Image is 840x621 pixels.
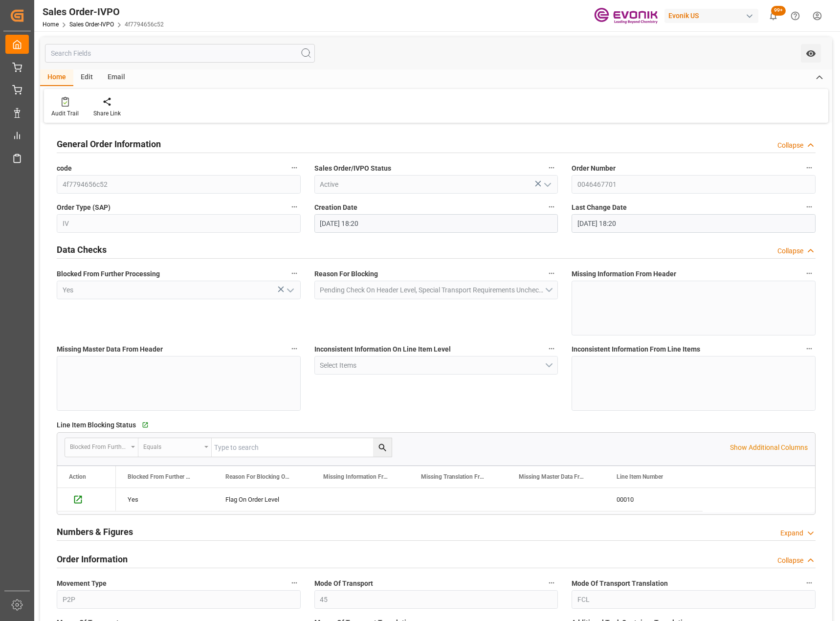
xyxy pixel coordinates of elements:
span: Missing Master Data From Header [57,344,163,355]
input: Search Fields [45,44,315,63]
span: Missing Information From Line Item [323,473,389,480]
img: Evonik-brand-mark-Deep-Purple-RGB.jpeg_1700498283.jpeg [594,7,658,24]
h2: General Order Information [57,137,161,151]
button: Blocked From Further Processing [288,267,301,280]
button: Reason For Blocking [545,267,558,280]
button: Last Change Date [803,200,816,213]
input: Type to search [212,438,392,457]
div: Press SPACE to select this row. [116,488,703,511]
button: Mode Of Transport Translation [803,577,816,589]
button: open menu [314,281,558,299]
button: Inconsistent Information From Line Items [803,342,816,355]
button: Mode Of Transport [545,577,558,589]
div: Sales Order-IVPO [43,4,164,19]
span: 99+ [771,6,786,16]
div: Blocked From Further Processing [70,440,128,451]
span: Last Change Date [572,202,627,213]
div: Home [40,69,73,86]
div: Share Link [93,109,121,118]
button: Order Number [803,161,816,174]
button: open menu [801,44,821,63]
span: Creation Date [314,202,357,213]
h2: Numbers & Figures [57,525,133,538]
span: Inconsistent Information On Line Item Level [314,344,451,355]
h2: Order Information [57,553,128,566]
span: Order Number [572,163,616,174]
div: Action [69,473,86,480]
div: Audit Trail [51,109,79,118]
input: MM-DD-YYYY HH:MM [314,214,558,233]
span: Mode Of Transport Translation [572,578,668,589]
span: Reason For Blocking On This Line Item [225,473,291,480]
span: Movement Type [57,578,107,589]
span: Missing Master Data From SAP [519,473,584,480]
div: Evonik US [664,9,758,23]
button: open menu [282,283,297,298]
a: Sales Order-IVPO [69,21,114,28]
button: Movement Type [288,577,301,589]
button: Evonik US [664,6,762,25]
span: Missing Translation From Master Data [421,473,486,480]
div: Pending Check On Header Level, Special Transport Requirements Unchecked [320,285,544,295]
span: Line Item Number [617,473,663,480]
div: Flag On Order Level [214,488,311,511]
button: open menu [540,177,554,192]
button: Order Type (SAP) [288,200,301,213]
h2: Data Checks [57,243,107,256]
div: Email [100,69,133,86]
div: Expand [780,528,803,538]
p: Show Additional Columns [730,443,808,453]
span: Line Item Blocking Status [57,420,136,430]
div: Press SPACE to select this row. [57,488,116,511]
button: code [288,161,301,174]
span: Sales Order/IVPO Status [314,163,391,174]
div: Equals [143,440,201,451]
div: Edit [73,69,100,86]
span: code [57,163,72,174]
span: Blocked From Further Processing [57,269,160,279]
button: Creation Date [545,200,558,213]
div: Collapse [777,555,803,566]
div: Select Items [320,360,544,371]
button: Sales Order/IVPO Status [545,161,558,174]
input: MM-DD-YYYY HH:MM [572,214,816,233]
button: open menu [138,438,212,457]
div: Yes [128,488,202,511]
button: show 103 new notifications [762,5,784,27]
div: Collapse [777,246,803,256]
button: Missing Information From Header [803,267,816,280]
span: Order Type (SAP) [57,202,111,213]
span: Inconsistent Information From Line Items [572,344,700,355]
div: Collapse [777,140,803,151]
button: open menu [314,356,558,375]
a: Home [43,21,59,28]
button: Help Center [784,5,806,27]
span: Missing Information From Header [572,269,676,279]
span: Reason For Blocking [314,269,378,279]
button: search button [373,438,392,457]
span: Mode Of Transport [314,578,373,589]
button: open menu [65,438,138,457]
button: Missing Master Data From Header [288,342,301,355]
span: Blocked From Further Processing [128,473,193,480]
button: Inconsistent Information On Line Item Level [545,342,558,355]
div: 00010 [605,488,703,511]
